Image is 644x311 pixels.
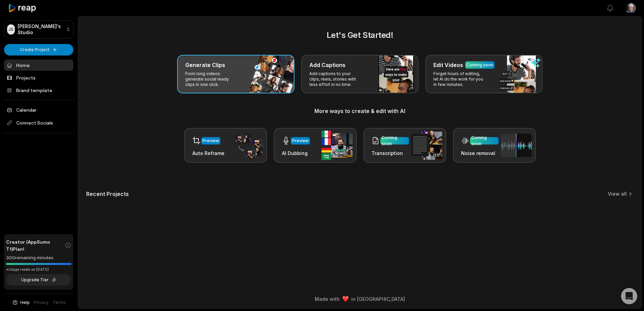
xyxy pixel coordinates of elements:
div: Coming soon [467,62,493,68]
h3: Edit Videos [433,61,463,69]
img: ai_dubbing.png [321,131,353,160]
div: Preview [202,138,219,144]
p: Forget hours of editing, let AI do the work for you in few minutes. [433,71,486,87]
span: Creator (AppSumo T1) Plan! [6,238,65,252]
button: Upgrade Tier [6,274,71,286]
h3: Noise removal [461,150,499,157]
h3: Generate Clips [185,61,225,69]
img: auto_reframe.png [232,132,263,159]
a: Privacy [34,299,49,306]
img: transcription.png [411,131,442,160]
div: 300 remaining minutes [6,254,71,261]
a: Projects [4,72,73,83]
p: Add captions to your clips, reels, stories with less effort in no time. [309,71,362,87]
h2: Recent Projects [86,191,129,197]
a: Terms [53,299,66,306]
div: *Usage resets on [DATE] [6,267,71,272]
div: Open Intercom Messenger [621,288,637,304]
a: Brand template [4,85,73,96]
a: Home [4,60,73,71]
div: Made with in [GEOGRAPHIC_DATA] [84,295,636,303]
h3: Add Captions [309,61,345,69]
div: Coming soon [382,135,408,147]
div: JS [7,24,15,35]
img: heart emoji [342,296,349,302]
a: View all [608,191,627,197]
span: Connect Socials [4,117,73,129]
p: [PERSON_NAME]'s Studio [18,23,64,36]
a: Calendar [4,104,73,115]
h3: Transcription [372,150,409,157]
h2: Let's Get Started! [86,29,634,41]
button: Help [12,299,30,306]
span: Help [20,299,30,306]
img: noise_removal.png [501,134,532,157]
h3: Auto Reframe [192,150,224,157]
h3: More ways to create & edit with AI [86,107,634,115]
div: Preview [292,138,309,144]
div: Coming soon [471,135,497,147]
h3: AI Dubbing [282,150,310,157]
p: From long videos generate social ready clips in one click. [185,71,238,87]
button: Create Project [4,44,73,55]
